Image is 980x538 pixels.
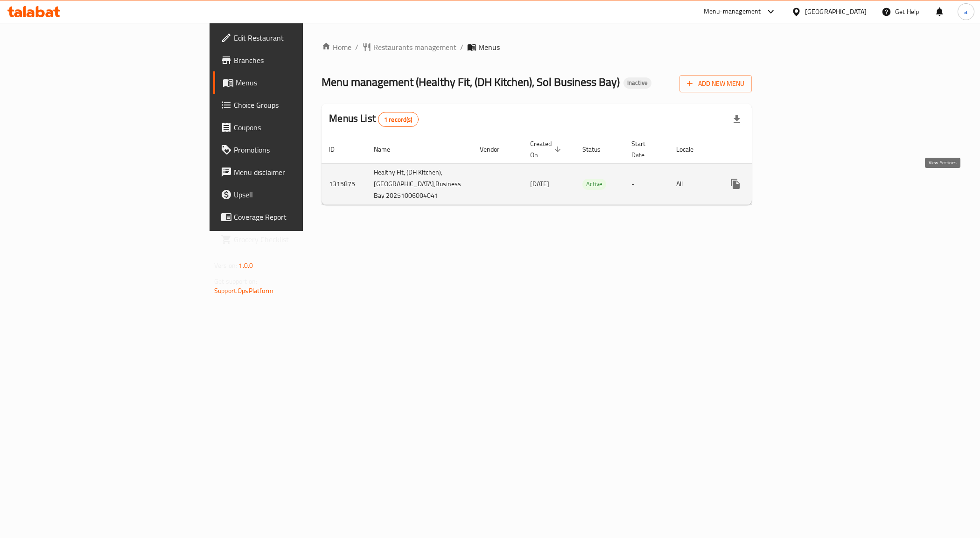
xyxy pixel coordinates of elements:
[530,138,564,161] span: Created On
[213,49,373,71] a: Branches
[234,32,366,43] span: Edit Restaurant
[234,99,366,111] span: Choice Groups
[362,42,456,53] a: Restaurants management
[322,42,752,53] nav: breadcrumb
[631,138,658,161] span: Start Date
[214,275,257,287] span: Get support on:
[480,144,511,155] span: Vendor
[234,189,366,200] span: Upsell
[676,144,706,155] span: Locale
[234,55,366,66] span: Branches
[373,42,456,53] span: Restaurants management
[213,183,373,206] a: Upsell
[213,139,373,161] a: Promotions
[214,285,273,297] a: Support.OpsPlatform
[378,112,419,127] div: Total records count
[582,144,613,155] span: Status
[669,163,717,204] td: All
[213,161,373,183] a: Menu disclaimer
[964,7,967,17] span: a
[234,167,366,178] span: Menu disclaimer
[805,7,867,17] div: [GEOGRAPHIC_DATA]
[213,71,373,94] a: Menus
[726,108,748,131] div: Export file
[213,228,373,251] a: Grocery Checklist
[214,259,237,272] span: Version:
[679,75,752,92] button: Add New Menu
[623,79,651,87] span: Inactive
[329,112,418,127] h2: Menus List
[530,178,549,190] span: [DATE]
[238,259,253,272] span: 1.0.0
[213,94,373,116] a: Choice Groups
[478,42,500,53] span: Menus
[234,122,366,133] span: Coupons
[213,116,373,139] a: Coupons
[322,135,821,205] table: enhanced table
[687,78,744,90] span: Add New Menu
[704,6,761,17] div: Menu-management
[378,115,418,124] span: 1 record(s)
[236,77,366,88] span: Menus
[234,234,366,245] span: Grocery Checklist
[460,42,463,53] li: /
[329,144,347,155] span: ID
[582,179,606,190] div: Active
[213,206,373,228] a: Coverage Report
[374,144,402,155] span: Name
[213,27,373,49] a: Edit Restaurant
[623,77,651,89] div: Inactive
[366,163,472,204] td: Healthy Fit, (DH Kitchen), [GEOGRAPHIC_DATA],Business Bay 20251006004041
[724,173,747,195] button: more
[624,163,669,204] td: -
[717,135,821,164] th: Actions
[234,211,366,223] span: Coverage Report
[582,179,606,189] span: Active
[234,144,366,155] span: Promotions
[322,71,620,92] span: Menu management ( Healthy Fit, (DH Kitchen), Sol Business Bay )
